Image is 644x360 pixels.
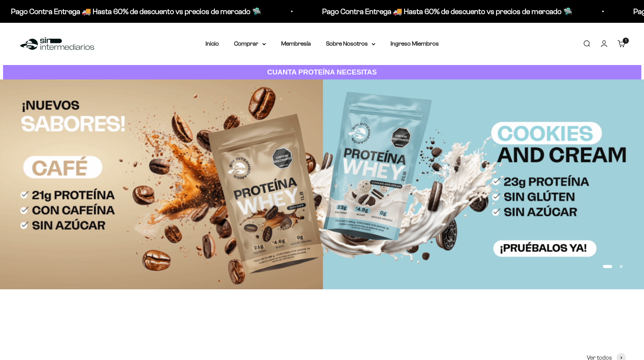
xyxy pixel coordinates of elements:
a: Membresía [281,40,311,47]
summary: Sobre Nosotros [326,39,375,49]
strong: CUANTA PROTEÍNA NECESITAS [267,68,377,76]
a: CUANTA PROTEÍNA NECESITAS [3,65,641,80]
a: Inicio [206,40,219,47]
p: Pago Contra Entrega 🚚 Hasta 60% de descuento vs precios de mercado 🛸 [322,5,573,17]
a: Ingreso Miembros [391,40,439,47]
p: Pago Contra Entrega 🚚 Hasta 60% de descuento vs precios de mercado 🛸 [11,5,261,17]
summary: Comprar [234,39,266,49]
span: 1 [625,39,627,43]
